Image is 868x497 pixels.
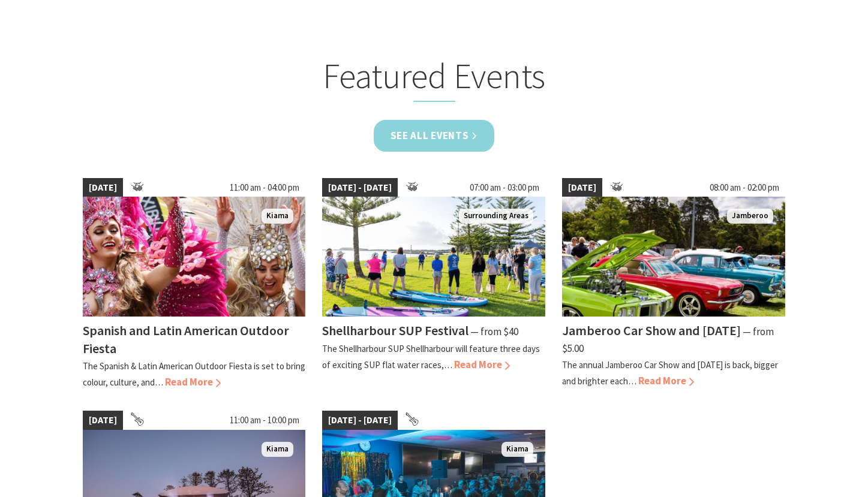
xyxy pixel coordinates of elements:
[83,322,289,356] h4: Spanish and Latin American Outdoor Fiesta
[83,411,123,430] span: [DATE]
[470,325,518,338] span: ⁠— from $40
[322,197,545,317] img: Jodie Edwards Welcome to Country
[562,197,785,317] img: Jamberoo Car Show
[454,358,510,371] span: Read More
[322,178,398,197] span: [DATE] - [DATE]
[374,120,495,152] a: See all Events
[459,209,533,224] span: Surrounding Areas
[562,359,778,387] p: The annual Jamberoo Car Show and [DATE] is back, bigger and brighter each…
[704,178,785,197] span: 08:00 am - 02:00 pm
[322,411,398,430] span: [DATE] - [DATE]
[464,178,545,197] span: 07:00 am - 03:00 pm
[262,442,293,457] span: Kiama
[562,178,602,197] span: [DATE]
[562,178,785,390] a: [DATE] 08:00 am - 02:00 pm Jamberoo Car Show Jamberoo Jamberoo Car Show and [DATE] ⁠— from $5.00 ...
[322,343,540,371] p: The Shellharbour SUP Shellharbour will feature three days of exciting SUP flat water races,…
[322,178,545,390] a: [DATE] - [DATE] 07:00 am - 03:00 pm Jodie Edwards Welcome to Country Surrounding Areas Shellharbo...
[224,178,305,197] span: 11:00 am - 04:00 pm
[322,322,468,339] h4: Shellharbour SUP Festival
[199,55,669,102] h2: Featured Events
[262,209,293,224] span: Kiama
[165,375,221,388] span: Read More
[83,197,306,317] img: Dancers in jewelled pink and silver costumes with feathers, holding their hands up while smiling
[638,374,694,387] span: Read More
[83,178,123,197] span: [DATE]
[83,178,306,390] a: [DATE] 11:00 am - 04:00 pm Dancers in jewelled pink and silver costumes with feathers, holding th...
[501,442,533,457] span: Kiama
[562,325,774,354] span: ⁠— from $5.00
[224,411,305,430] span: 11:00 am - 10:00 pm
[83,360,305,388] p: The Spanish & Latin American Outdoor Fiesta is set to bring colour, culture, and…
[727,209,773,224] span: Jamberoo
[562,322,741,339] h4: Jamberoo Car Show and [DATE]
